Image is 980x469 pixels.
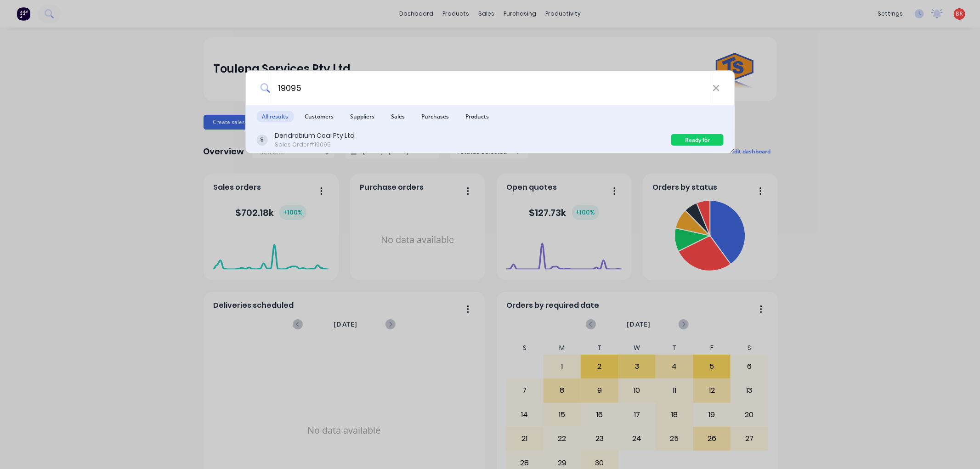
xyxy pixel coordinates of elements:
span: Customers [299,111,339,122]
div: Ready for Delivery [671,134,724,146]
span: Sales [385,111,410,122]
span: Products [460,111,494,122]
span: Suppliers [345,111,380,122]
span: All results [256,111,294,122]
div: Dendrobium Coal Pty Ltd [275,131,355,141]
input: Start typing a customer or supplier name to create a new order... [270,71,713,105]
div: Sales Order #19095 [275,141,355,149]
span: Purchases [416,111,454,122]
